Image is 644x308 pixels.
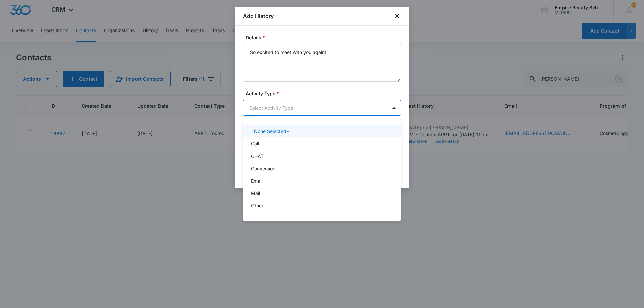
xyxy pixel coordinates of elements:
[251,140,259,147] p: Call
[251,128,289,135] p: -None Selected-
[251,202,263,209] p: Other
[251,177,262,184] p: Email
[251,165,275,172] p: Conversion
[251,152,264,160] p: CHAT
[251,190,260,197] p: Mail
[251,214,260,222] p: P2P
